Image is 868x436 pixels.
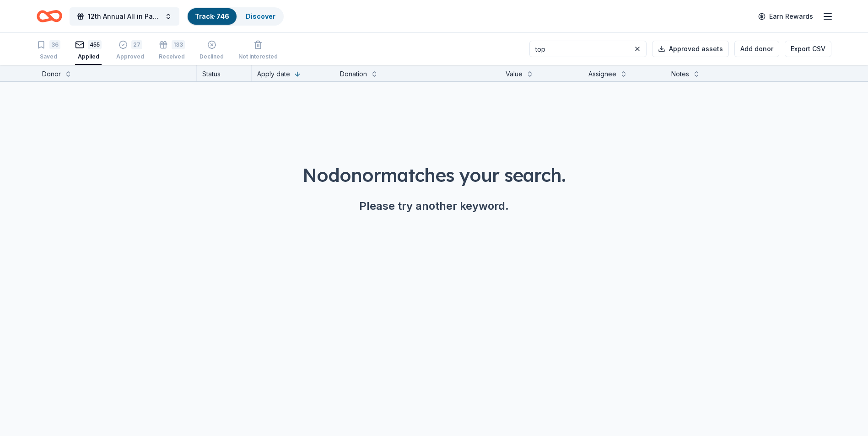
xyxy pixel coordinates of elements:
input: Search applied [529,41,647,57]
button: 27Approved [116,37,144,65]
div: Status [197,65,252,81]
div: Donation [340,69,367,80]
button: Declined [199,37,224,65]
div: Donor [42,69,61,80]
button: 455Applied [75,37,102,65]
button: 36Saved [37,37,60,65]
div: Notes [671,69,689,80]
button: Track· 746Discover [187,7,284,26]
div: Not interested [238,53,278,60]
div: Please try another keyword. [22,199,846,213]
div: Applied [75,53,102,60]
div: No donor matches your search. [22,162,846,188]
button: Add donor [734,41,779,57]
span: 12th Annual All in Paddle Raffle [88,11,161,22]
button: 12th Annual All in Paddle Raffle [70,7,179,26]
div: 133 [172,40,185,49]
div: 36 [49,40,60,49]
div: 455 [88,40,102,49]
button: Export CSV [785,41,831,57]
a: Earn Rewards [753,8,819,25]
a: Home [37,5,62,27]
a: Discover [246,12,275,20]
div: Approved [116,48,144,55]
div: Apply date [257,69,290,80]
div: Received [159,53,185,60]
div: Assignee [588,69,616,80]
button: Not interested [238,37,278,65]
button: Approved assets [652,41,729,57]
div: Saved [37,53,60,60]
a: Track· 746 [195,12,229,20]
div: Declined [199,53,224,60]
button: 133Received [159,37,185,65]
div: Value [506,69,523,80]
div: 27 [131,35,142,44]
